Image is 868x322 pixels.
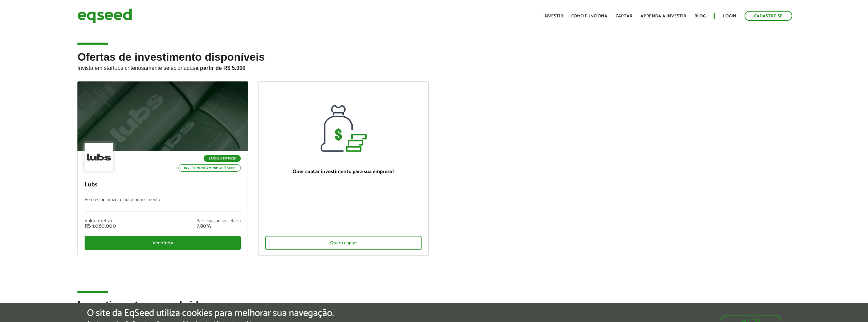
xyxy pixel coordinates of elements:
div: Valor objetivo [85,219,116,224]
div: 7,80% [196,224,241,229]
a: Quer captar investimento para sua empresa? Quero captar [258,81,429,256]
div: R$ 1.060.000 [85,224,116,229]
a: Como funciona [571,14,607,18]
h2: Ofertas de investimento disponíveis [77,51,791,81]
div: Quero captar [265,236,422,250]
a: Aprenda a investir [641,14,686,18]
a: Investir [543,14,563,18]
p: Invista em startups criteriosamente selecionadas [77,63,791,71]
img: EqSeed [77,7,132,25]
a: Captar [616,14,632,18]
div: Participação societária [196,219,241,224]
h2: Investimentos concluídos com sucesso [77,299,791,321]
a: Cadastre-se [745,11,792,21]
strong: a partir de R$ 5.000 [195,65,246,71]
p: Quer captar investimento para sua empresa? [265,169,422,175]
p: Saúde e Fitness [204,155,241,162]
a: Saúde e Fitness Investimento mínimo: R$ 5.000 Lubs Bem-estar, prazer e autoconhecimento Valor obj... [77,81,248,255]
div: Ver oferta [85,236,241,250]
a: Blog [694,14,706,18]
p: Bem-estar, prazer e autoconhecimento [85,197,241,212]
h5: O site da EqSeed utiliza cookies para melhorar sua navegação. [87,308,334,319]
p: Investimento mínimo: R$ 5.000 [178,164,241,172]
p: Lubs [85,181,241,189]
a: Login [723,14,736,18]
